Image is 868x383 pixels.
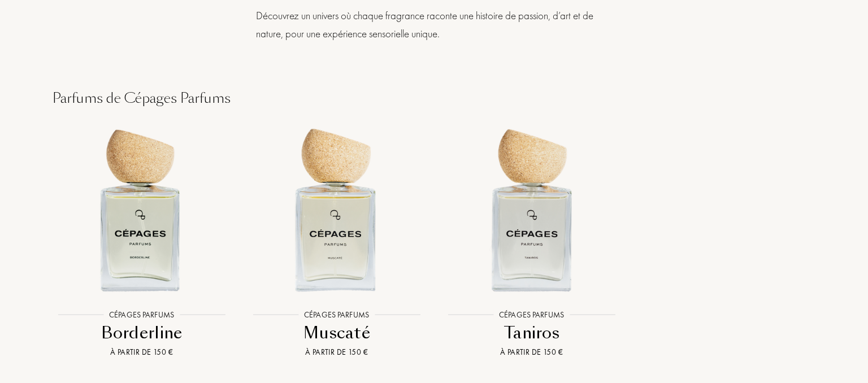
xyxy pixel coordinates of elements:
div: Taniros [439,322,624,344]
a: Borderline Cepages ParfumsCépages ParfumsBorderlineÀ partir de 150 € [44,108,239,372]
div: À partir de 150 € [49,346,235,358]
img: Taniros Cepages Parfums [444,121,619,297]
div: Découvrez un univers où chaque fragrance raconte une histoire de passion, d’art et de nature, pou... [256,7,612,43]
div: Cépages Parfums [493,308,570,320]
div: À partir de 150 € [244,346,429,358]
a: Muscaté Cepages ParfumsCépages ParfumsMuscatéÀ partir de 150 € [239,108,434,372]
div: Borderline [49,322,235,344]
img: Muscaté Cepages Parfums [249,121,424,297]
a: Taniros Cepages ParfumsCépages ParfumsTanirosÀ partir de 150 € [434,108,629,372]
div: À partir de 150 € [439,346,624,358]
div: Cépages Parfums [103,308,180,320]
div: Muscaté [244,322,429,344]
div: Parfums de Cépages Parfums [44,88,824,108]
img: Borderline Cepages Parfums [54,121,229,297]
div: Cépages Parfums [298,308,375,320]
